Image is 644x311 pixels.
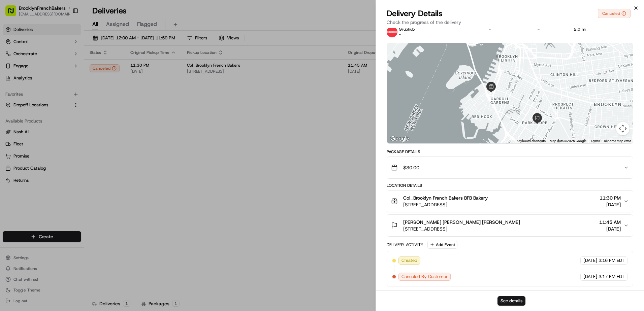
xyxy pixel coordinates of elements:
[7,88,45,93] div: Past conversations
[598,9,631,18] button: Canceled
[583,257,597,264] span: [DATE]
[47,167,82,172] a: Powered byPylon
[489,27,526,32] div: -
[517,139,546,143] button: Keyboard shortcuts
[4,148,54,160] a: 📗Knowledge Base
[387,27,397,37] img: 5e692f75ce7d37001a5d71f1
[399,27,415,32] p: Grubhub
[599,226,621,232] span: [DATE]
[387,149,633,154] div: Package Details
[401,274,448,280] span: Canceled By Customer
[387,191,633,212] button: Col_Brooklyn French Bakers BFB Bakery[STREET_ADDRESS]11:30 PM[DATE]
[387,215,633,236] button: [PERSON_NAME] [PERSON_NAME] [PERSON_NAME][STREET_ADDRESS]11:45 AM[DATE]
[57,123,59,128] span: •
[403,164,419,171] span: $30.00
[550,139,586,143] span: Map data ©2025 Google
[616,122,630,135] button: Map camera controls
[57,151,62,157] div: 💻
[7,27,123,38] p: Welcome 👋
[599,274,624,280] span: 3:17 PM EDT
[389,135,411,143] img: Google
[497,296,525,306] button: See details
[30,71,93,76] div: We're available if you need us!
[599,219,621,226] span: 11:45 AM
[56,104,58,110] span: •
[13,150,52,157] span: Knowledge Base
[64,150,108,157] span: API Documentation
[583,274,597,280] span: [DATE]
[13,123,19,128] img: 1736555255976-a54dd68f-1ca7-489b-9aae-adbdc363a1c4
[60,104,73,110] span: [DATE]
[7,7,20,20] img: Nash
[18,43,121,50] input: Got a question? Start typing here...
[538,27,563,32] div: -
[387,242,423,247] div: Delivery Activity
[21,104,55,110] span: [PERSON_NAME]
[21,123,56,128] span: Klarizel Pensader
[604,139,631,143] a: Report a map error
[67,167,82,172] span: Pylon
[387,8,443,19] span: Delivery Details
[403,201,488,208] span: [STREET_ADDRESS]
[115,66,123,74] button: Start new chat
[54,148,111,160] a: 💻API Documentation
[401,257,417,264] span: Created
[104,86,123,94] button: See all
[61,123,74,128] span: [DATE]
[387,19,633,26] p: Check the progress of the delivery
[7,64,19,76] img: 1736555255976-a54dd68f-1ca7-489b-9aae-adbdc363a1c4
[427,241,457,249] button: Add Event
[403,195,488,201] span: Col_Brooklyn French Bakers BFB Bakery
[7,98,18,109] img: Nelly AZAMBRE
[7,151,12,157] div: 📗
[14,64,26,76] img: 1724597045416-56b7ee45-8013-43a0-a6f9-03cb97ddad50
[399,32,401,37] span: -
[30,64,110,71] div: Start new chat
[387,183,633,188] div: Location Details
[403,226,520,232] span: [STREET_ADDRESS]
[387,157,633,178] button: $30.00
[574,27,606,32] div: 2.0 mi
[403,219,520,226] span: [PERSON_NAME] [PERSON_NAME] [PERSON_NAME]
[590,139,600,143] a: Terms (opens in new tab)
[600,201,621,208] span: [DATE]
[599,257,624,264] span: 3:16 PM EDT
[600,195,621,201] span: 11:30 PM
[7,116,18,127] img: Klarizel Pensader
[389,135,411,143] a: Open this area in Google Maps (opens a new window)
